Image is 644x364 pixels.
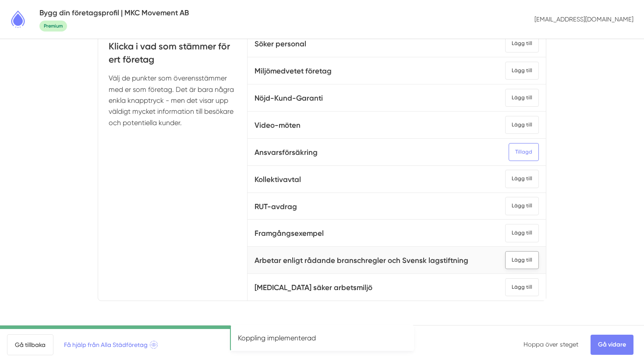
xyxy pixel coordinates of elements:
[505,278,539,296] div: Lägg till
[255,38,306,50] h5: Söker personal
[109,73,237,128] p: Välj de punkter som överensstämmer med er som företag. Det är bara några enkla knapptryck - men d...
[39,7,189,19] h5: Bygg din företagsprofil | MKC Movement AB
[7,334,53,355] a: Gå tillbaka
[7,8,29,30] img: Alla Städföretag
[238,333,406,343] p: Koppling implementerad
[505,35,539,52] div: Lägg till
[255,201,297,213] h5: RUT-avdrag
[64,340,158,350] span: Få hjälp från Alla Städföretag
[39,21,67,31] span: Premium
[255,147,318,158] h5: Ansvarsförsäkring
[505,89,539,107] div: Lägg till
[255,174,301,185] h5: Kollektivavtal
[505,116,539,134] div: Lägg till
[524,341,578,348] a: Hoppa över steget
[531,11,637,27] p: [EMAIL_ADDRESS][DOMAIN_NAME]
[505,170,539,188] div: Lägg till
[505,197,539,215] div: Lägg till
[255,92,323,104] h5: Nöjd-Kund-Garanti
[255,65,332,77] h5: Miljömedvetet företag
[509,143,539,161] div: Tillagd
[505,224,539,242] div: Lägg till
[255,119,301,131] h5: Video-möten
[591,335,633,355] a: Gå vidare
[255,227,324,239] h5: Framgångsexempel
[255,282,372,294] h5: [MEDICAL_DATA] säker arbetsmiljö
[505,62,539,80] div: Lägg till
[505,251,539,269] div: Lägg till
[255,255,468,266] h5: Arbetar enligt rådande branschregler och Svensk lagstiftning
[109,40,237,73] h4: Klicka i vad som stämmer för ert företag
